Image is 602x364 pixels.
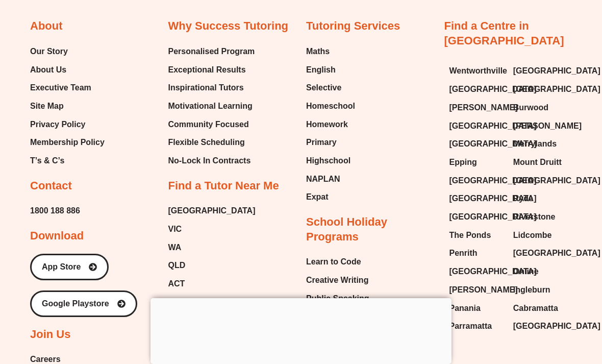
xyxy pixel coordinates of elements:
a: Riverstone [513,209,567,225]
span: Creative Writing [306,273,368,288]
a: The Ponds [449,228,503,243]
span: The Ponds [449,228,491,243]
a: [GEOGRAPHIC_DATA] [168,203,256,219]
span: Privacy Policy [30,117,86,132]
a: Highschool [306,153,355,168]
a: [GEOGRAPHIC_DATA] [449,209,503,225]
span: Riverstone [513,209,556,225]
a: Personalised Program [168,44,255,59]
span: Homework [306,117,348,132]
iframe: Advertisement [150,298,451,361]
h2: Find a Tutor Near Me [168,179,279,193]
a: [GEOGRAPHIC_DATA] [449,173,503,188]
span: Burwood [513,100,548,115]
a: [PERSON_NAME] [513,118,567,134]
a: Community Focused [168,117,255,132]
span: Mount Druitt [513,155,562,170]
span: Parramatta [449,319,492,334]
a: 1800 188 886 [30,203,80,219]
span: Ingleburn [513,282,550,298]
span: [GEOGRAPHIC_DATA] [513,173,600,188]
a: Epping [449,155,503,170]
span: Our Story [30,44,68,59]
a: [GEOGRAPHIC_DATA] [449,191,503,206]
a: WA [168,240,256,255]
span: [PERSON_NAME] [513,118,582,134]
span: Wentworthville [449,63,508,79]
a: Online [513,264,567,279]
span: [PERSON_NAME] [449,100,518,115]
span: [GEOGRAPHIC_DATA] [449,209,537,225]
a: Mount Druitt [513,155,567,170]
a: Site Map [30,99,105,114]
h2: Tutoring Services [306,19,400,34]
span: Selective [306,80,341,95]
span: Panania [449,301,481,316]
span: No-Lock In Contracts [168,153,251,168]
span: Highschool [306,153,350,168]
a: [GEOGRAPHIC_DATA] [513,63,567,79]
a: Motivational Learning [168,99,255,114]
a: [GEOGRAPHIC_DATA] [449,264,503,279]
a: Creative Writing [306,273,369,288]
span: Community Focused [168,117,249,132]
a: No-Lock In Contracts [168,153,255,168]
span: Inspirational Tutors [168,80,244,95]
span: Epping [449,155,477,170]
span: Motivational Learning [168,99,253,114]
a: Exceptional Results [168,62,255,78]
span: [GEOGRAPHIC_DATA] [449,264,537,279]
a: ACT [168,276,256,292]
span: Homeschool [306,99,355,114]
iframe: Chat Widget [551,315,602,364]
a: Parramatta [449,319,503,334]
a: Cabramatta [513,301,567,316]
a: [GEOGRAPHIC_DATA] [513,319,567,334]
span: [GEOGRAPHIC_DATA] [513,82,600,97]
a: [GEOGRAPHIC_DATA] [513,246,567,261]
span: Learn to Code [306,254,361,270]
span: [PERSON_NAME] [449,282,518,298]
a: [PERSON_NAME] [449,282,503,298]
h2: School Holiday Programs [306,215,434,244]
span: [GEOGRAPHIC_DATA] [449,191,537,206]
a: T’s & C’s [30,153,105,168]
a: NAPLAN [306,172,355,187]
span: Expat [306,189,329,205]
span: Penrith [449,246,478,261]
a: [GEOGRAPHIC_DATA] [449,118,503,134]
span: Lidcombe [513,228,552,243]
span: English [306,62,336,78]
span: [GEOGRAPHIC_DATA] [513,63,600,79]
span: [GEOGRAPHIC_DATA] [513,319,600,334]
a: [GEOGRAPHIC_DATA] [513,82,567,97]
h2: Contact [30,179,72,193]
a: Expat [306,189,355,205]
span: Maths [306,44,330,59]
span: Public Speaking [306,291,369,306]
a: Merrylands [513,136,567,152]
a: [GEOGRAPHIC_DATA] [513,173,567,188]
a: QLD [168,258,256,273]
span: T’s & C’s [30,153,64,168]
a: Membership Policy [30,135,105,150]
a: Homework [306,117,355,132]
a: Ryde [513,191,567,206]
span: Ryde [513,191,533,206]
h2: About [30,19,63,34]
span: About Us [30,62,66,78]
a: English [306,62,355,78]
a: VIC [168,222,256,237]
a: Find a Centre in [GEOGRAPHIC_DATA] [444,19,564,47]
a: Executive Team [30,80,105,95]
span: VIC [168,222,182,237]
span: Primary [306,135,337,150]
a: Maths [306,44,355,59]
span: NAPLAN [306,172,340,187]
span: Cabramatta [513,301,558,316]
span: WA [168,240,182,255]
